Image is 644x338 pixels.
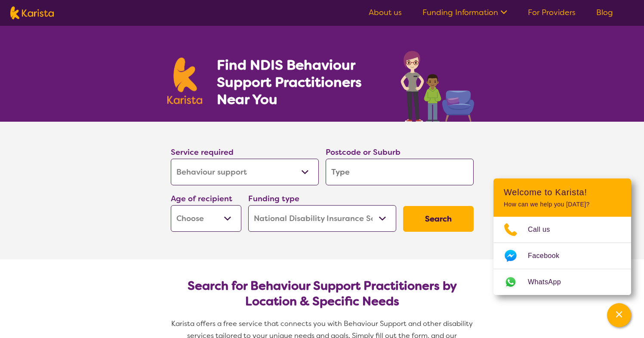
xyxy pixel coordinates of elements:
a: Funding Information [422,7,507,18]
img: Karista logo [167,58,203,104]
h2: Search for Behaviour Support Practitioners by Location & Specific Needs [178,278,467,309]
label: Age of recipient [171,194,232,204]
p: How can we help you [DATE]? [504,201,621,208]
a: Blog [596,7,613,18]
span: Facebook [528,249,570,262]
img: Karista logo [10,6,54,19]
h2: Welcome to Karista! [504,187,621,197]
label: Service required [171,147,234,157]
a: Web link opens in a new tab. [493,269,631,295]
h1: Find NDIS Behaviour Support Practitioners Near You [217,56,383,108]
label: Postcode or Suburb [326,147,401,157]
ul: Choose channel [493,217,631,295]
a: For Providers [528,7,576,18]
img: behaviour-support [398,46,477,122]
div: Channel Menu [493,178,631,295]
label: Funding type [248,194,299,204]
span: Call us [528,223,561,236]
button: Channel Menu [607,303,631,327]
input: Type [326,159,474,185]
a: About us [369,7,402,18]
span: WhatsApp [528,276,571,289]
button: Search [403,206,474,232]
